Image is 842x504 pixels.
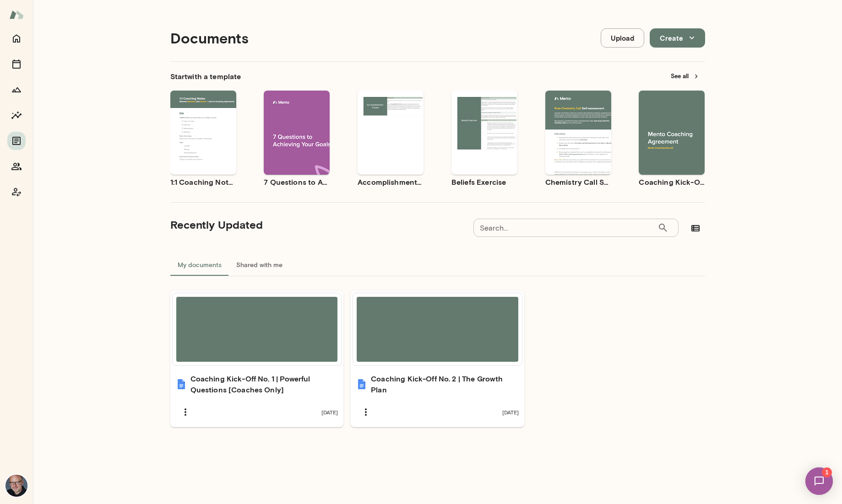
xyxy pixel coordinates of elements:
img: Coaching Kick-Off No. 1 | Powerful Questions [Coaches Only] [176,379,187,390]
div: documents tabs [170,254,705,276]
button: Coach app [7,183,26,201]
button: Shared with me [229,254,290,276]
h6: Beliefs Exercise [451,177,517,188]
h6: 7 Questions to Achieving Your Goals [264,177,330,188]
h4: Documents [170,29,249,47]
button: Home [7,29,26,48]
button: Growth Plan [7,80,26,99]
h6: Coaching Kick-Off No. 1 | Powerful Questions [Coaches Only] [190,373,338,395]
button: Upload [601,28,644,48]
h6: Accomplishment Tracker [358,177,424,188]
button: My documents [170,254,229,276]
h6: Start with a template [170,71,241,82]
button: Documents [7,132,26,150]
button: Insights [7,106,26,124]
h6: 1:1 Coaching Notes [170,177,236,188]
h5: Recently Updated [170,217,263,232]
button: See all [665,69,705,83]
img: Mento [9,6,24,23]
button: Sessions [7,55,26,73]
button: Create [650,28,705,48]
span: [DATE] [502,408,519,416]
img: Coaching Kick-Off No. 2 | The Growth Plan [356,379,367,390]
h6: Chemistry Call Self-Assessment [Coaches only] [545,177,611,188]
img: Nick Gould [5,475,27,497]
h6: Coaching Kick-Off No. 2 | The Growth Plan [371,373,519,395]
span: [DATE] [321,408,338,416]
h6: Coaching Kick-Off | Coaching Agreement [639,177,705,188]
button: Members [7,157,26,176]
